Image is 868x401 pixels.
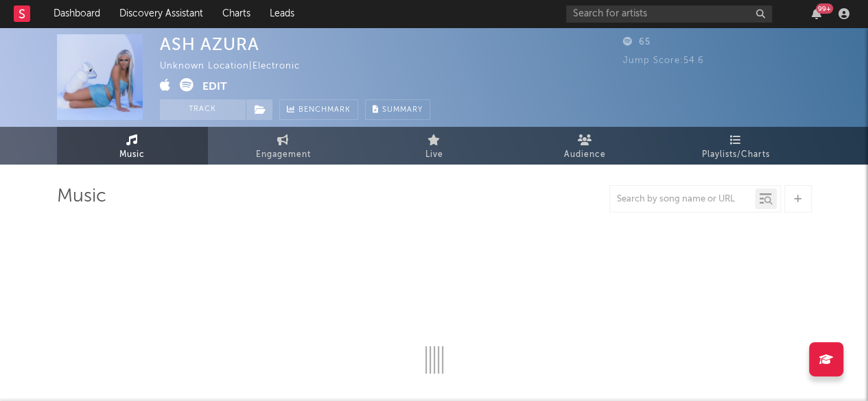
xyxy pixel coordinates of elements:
[812,8,821,19] button: 99+
[816,3,833,14] div: 99 +
[256,147,311,163] span: Engagement
[365,99,430,120] button: Summary
[382,106,423,114] span: Summary
[623,38,650,47] span: 65
[610,194,755,205] input: Search by song name or URL
[57,127,208,165] a: Music
[160,99,246,120] button: Track
[566,5,772,23] input: Search for artists
[202,78,227,95] button: Edit
[702,147,770,163] span: Playlists/Charts
[160,58,316,75] div: Unknown Location | Electronic
[160,34,259,54] div: ASH AZURA
[623,56,704,65] span: Jump Score: 54.6
[510,127,661,165] a: Audience
[425,147,443,163] span: Live
[661,127,812,165] a: Playlists/Charts
[359,127,510,165] a: Live
[564,147,606,163] span: Audience
[119,147,145,163] span: Music
[298,102,351,119] span: Benchmark
[208,127,359,165] a: Engagement
[279,99,358,120] a: Benchmark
